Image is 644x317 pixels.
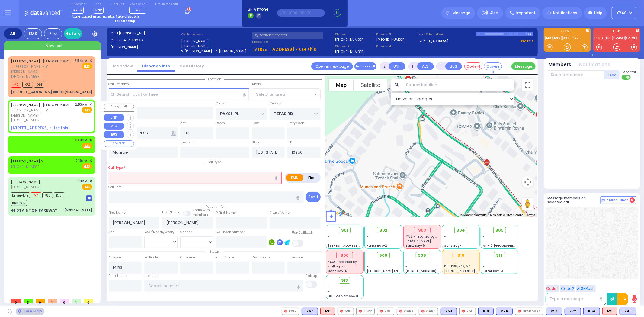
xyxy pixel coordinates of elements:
[367,239,369,243] span: -
[600,196,636,204] button: Internal Chat 0
[553,10,577,16] span: Notifications
[287,255,303,260] label: In Service
[114,19,135,23] strong: Take backup
[328,264,348,269] span: stalling issu
[367,260,369,264] span: -
[72,299,81,303] span: 1
[359,310,362,313] img: red-radio-icon.svg
[136,8,141,12] span: M9
[11,64,72,74] span: ר' [PERSON_NAME] - ר' [PERSON_NAME]
[595,36,604,40] a: KJFD
[417,62,434,70] button: ALS
[518,310,521,313] img: red-radio-icon.svg
[306,192,321,202] button: Send
[421,310,425,313] img: red-radio-icon.svg
[94,2,104,6] label: Lines
[583,308,600,315] div: K64
[444,269,501,273] span: [STREET_ADDRESS][PERSON_NAME]
[376,37,406,42] label: [PHONE_NUMBER]
[86,195,92,201] img: message-box.svg
[579,61,610,68] button: Notifications
[89,179,92,184] span: ✕
[54,192,64,198] span: K78
[76,158,88,163] span: 2:19 PM
[4,28,22,39] div: All
[24,299,33,303] span: 3
[444,264,470,269] span: K78, K88, K49, M4
[522,198,534,210] button: Drag Pegman onto the map to open Street View
[617,10,627,16] span: KY40
[216,210,236,215] label: P First Name
[565,308,581,315] div: BLS
[520,39,533,44] a: Use this
[367,243,387,248] span: Forest Bay-2
[602,199,605,202] img: comment-alt.png
[367,234,369,239] span: -
[576,285,596,292] button: ALS-Rush
[522,79,534,91] button: Toggle fullscreen view
[104,104,134,109] button: Copy call
[11,164,41,169] span: [PHONE_NUMBER]
[441,308,457,315] div: BLS
[109,165,126,170] label: Call Type *
[203,204,226,209] span: Patient info
[175,63,209,69] a: Call History
[75,102,88,107] span: 2:53 PM
[354,62,376,70] button: Transfer call
[11,192,30,198] span: Driver-K49
[490,10,499,16] span: Alert
[625,36,637,40] a: CAR4
[483,260,485,264] span: -
[64,208,92,213] div: [MEDICAL_DATA]
[620,308,636,315] div: K40
[60,299,69,303] span: 0
[144,280,303,292] input: Search hospital
[496,308,513,315] div: K24
[89,158,92,163] span: ✕
[181,49,250,54] label: ר' [PERSON_NAME] - ר' [PERSON_NAME]
[11,74,41,79] span: [PHONE_NUMBER]
[328,269,348,273] span: Sanz Bay-5
[75,138,88,142] span: 2:49 PM
[562,36,571,40] a: K64
[287,121,305,126] label: Entry Code
[11,299,21,303] span: 0
[496,252,503,258] span: 912
[483,243,528,248] span: AT - 2 [GEOGRAPHIC_DATA]
[216,255,234,260] label: From Scene
[180,255,195,260] label: On Scene
[252,121,259,126] label: Floor
[320,308,335,315] div: M8
[516,10,536,16] span: Important
[320,308,335,315] div: ALS KJ
[602,308,617,315] div: M9
[483,269,503,273] span: Forest Bay-3
[483,264,485,269] span: -
[483,239,485,243] span: -
[84,108,90,113] u: EMS
[377,308,394,315] div: K101
[380,227,387,233] span: 902
[144,230,178,235] div: Year/Month/Week/Day
[453,252,469,259] div: 910
[216,101,227,106] label: Cross 1
[82,184,92,190] span: EMS
[216,121,225,126] label: Room
[155,2,178,6] label: Fire units on call
[119,31,145,36] span: [08212025_56]
[109,88,249,100] input: Search location here
[405,269,463,273] span: [STREET_ADDRESS][PERSON_NAME]
[340,310,343,313] img: red-radio-icon.svg
[11,200,27,206] span: BUS-910
[405,260,407,264] span: -
[367,269,402,273] span: [PERSON_NAME] Farm
[462,310,465,313] img: red-radio-icon.svg
[302,308,318,315] div: BLS
[303,174,320,181] label: Fire
[380,310,383,313] img: red-radio-icon.svg
[302,308,318,315] div: K67
[75,59,88,63] span: 2:54 PM
[606,198,628,202] span: Internal Chat
[89,138,92,143] span: ✕
[354,79,387,91] button: Show satellite imagery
